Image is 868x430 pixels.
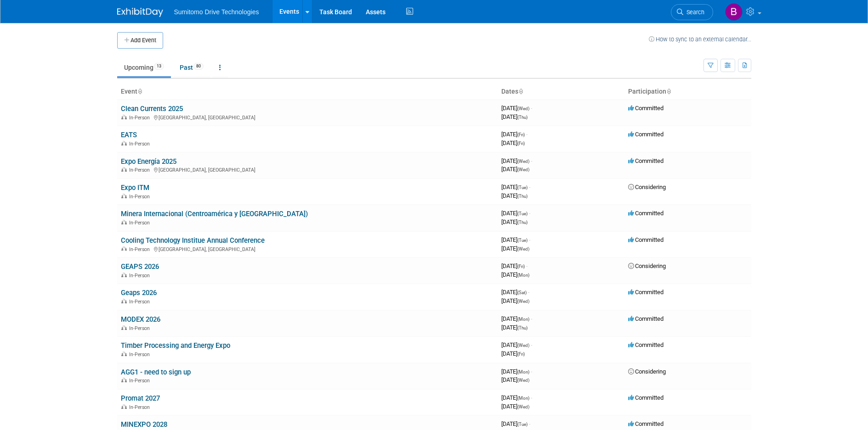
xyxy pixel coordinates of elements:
[628,394,664,401] span: Committed
[129,325,153,331] span: In-Person
[517,246,529,251] span: (Wed)
[531,315,532,322] span: -
[129,115,153,121] span: In-Person
[501,236,530,243] span: [DATE]
[121,115,127,119] img: In-Person Event
[501,218,528,225] span: [DATE]
[517,159,529,164] span: (Wed)
[501,376,529,383] span: [DATE]
[531,341,532,348] span: -
[129,194,153,200] span: In-Person
[121,236,265,245] a: Cooling Technology Institue Annual Conference
[628,131,664,138] span: Committed
[628,184,666,190] span: Considering
[517,273,529,278] span: (Mon)
[129,352,153,357] span: In-Person
[517,317,529,322] span: (Mon)
[517,404,529,409] span: (Wed)
[628,210,664,217] span: Committed
[518,88,523,95] a: Sort by Start Date
[501,324,528,331] span: [DATE]
[671,4,713,20] a: Search
[725,3,743,21] img: Brittany Mitchell
[517,299,529,304] span: (Wed)
[137,88,142,95] a: Sort by Event Name
[501,315,532,322] span: [DATE]
[529,420,530,427] span: -
[501,113,528,120] span: [DATE]
[517,132,525,137] span: (Fri)
[121,420,167,429] a: MINEXPO 2028
[501,210,530,217] span: [DATE]
[628,341,664,348] span: Committed
[121,273,127,277] img: In-Person Event
[121,157,176,166] a: Expo Energía 2025
[628,289,664,296] span: Committed
[628,105,664,112] span: Committed
[121,289,157,297] a: Geaps 2026
[517,194,528,199] span: (Thu)
[517,167,529,172] span: (Wed)
[121,394,160,402] a: Promat 2027
[501,394,532,401] span: [DATE]
[193,63,204,70] span: 80
[517,352,525,357] span: (Fri)
[526,131,528,138] span: -
[501,289,529,296] span: [DATE]
[129,299,153,305] span: In-Person
[121,113,494,121] div: [GEOGRAPHIC_DATA], [GEOGRAPHIC_DATA]
[121,167,127,172] img: In-Person Event
[173,59,210,76] a: Past80
[528,289,529,296] span: -
[117,59,171,76] a: Upcoming13
[517,422,528,427] span: (Tue)
[121,220,127,224] img: In-Person Event
[501,271,529,278] span: [DATE]
[628,315,664,322] span: Committed
[517,396,529,401] span: (Mon)
[517,290,527,295] span: (Sat)
[121,210,308,218] a: Minera Internacional (Centroamérica y [GEOGRAPHIC_DATA])
[121,378,127,382] img: In-Person Event
[531,394,532,401] span: -
[501,297,529,304] span: [DATE]
[121,194,127,198] img: In-Person Event
[121,105,183,113] a: Clean Currents 2025
[117,8,163,17] img: ExhibitDay
[531,157,532,164] span: -
[129,246,153,252] span: In-Person
[501,184,530,190] span: [DATE]
[531,105,532,112] span: -
[501,140,525,146] span: [DATE]
[529,184,530,190] span: -
[501,420,530,427] span: [DATE]
[628,236,664,243] span: Committed
[517,325,528,330] span: (Thu)
[129,273,153,279] span: In-Person
[517,369,529,374] span: (Mon)
[129,141,153,147] span: In-Person
[129,167,153,173] span: In-Person
[121,141,127,145] img: In-Person Event
[501,157,532,164] span: [DATE]
[517,378,529,383] span: (Wed)
[121,325,127,330] img: In-Person Event
[129,404,153,410] span: In-Person
[628,262,666,269] span: Considering
[121,299,127,303] img: In-Person Event
[121,166,494,173] div: [GEOGRAPHIC_DATA], [GEOGRAPHIC_DATA]
[121,131,137,139] a: EATS
[498,84,624,100] th: Dates
[517,211,528,216] span: (Tue)
[501,245,529,252] span: [DATE]
[501,403,529,410] span: [DATE]
[529,236,530,243] span: -
[121,184,149,192] a: Expo ITM
[501,341,532,348] span: [DATE]
[531,368,532,375] span: -
[501,368,532,375] span: [DATE]
[517,115,528,120] span: (Thu)
[517,264,525,269] span: (Fri)
[501,192,528,199] span: [DATE]
[628,420,664,427] span: Committed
